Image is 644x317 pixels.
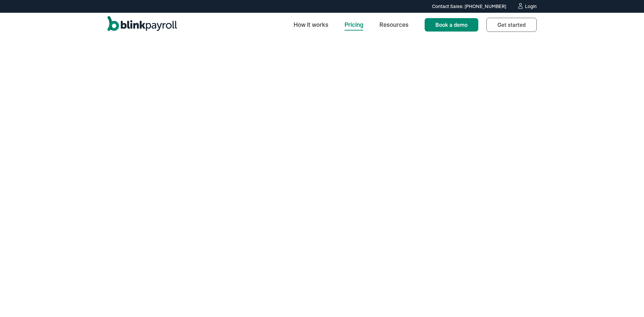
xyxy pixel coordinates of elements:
a: Resources [374,17,414,32]
a: Login [517,3,537,10]
div: Contact Sales: [PHONE_NUMBER] [432,3,506,10]
span: Book a demo [435,21,468,28]
a: Get started [486,18,537,32]
span: Get started [497,21,526,28]
div: Login [525,4,537,9]
a: Book a demo [425,18,478,32]
a: How it works [288,17,334,32]
a: Pricing [339,17,369,32]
